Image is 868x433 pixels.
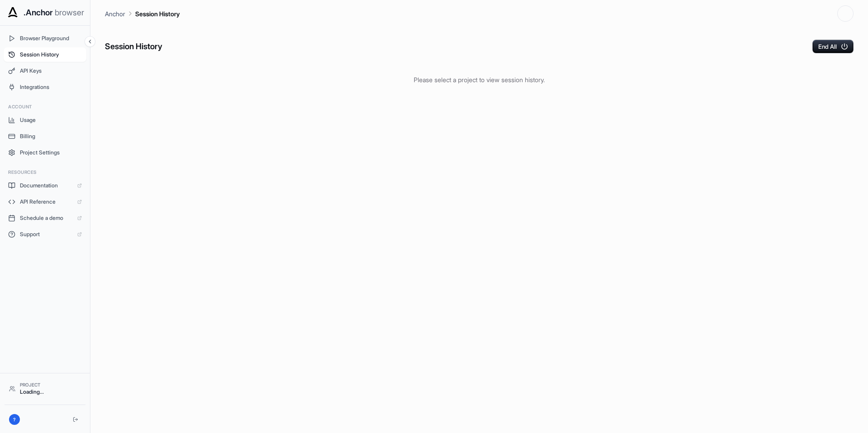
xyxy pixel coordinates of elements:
[4,227,86,242] a: Support
[20,149,82,156] span: Project Settings
[5,378,85,399] button: ProjectLoading...
[20,388,81,396] div: Loading...
[4,64,86,78] button: API Keys
[20,198,73,205] span: API Reference
[4,195,86,209] a: API Reference
[55,6,84,19] span: browser
[20,231,73,238] span: Support
[85,36,95,47] button: Collapse sidebar
[4,145,86,160] button: Project Settings
[20,116,82,124] span: Usage
[13,416,16,423] span: ?
[812,40,854,53] button: End All
[4,178,86,193] a: Documentation
[5,5,20,20] img: Anchor Icon
[8,103,82,110] h3: Account
[8,169,82,176] h3: Resources
[4,129,86,144] button: Billing
[4,211,86,225] a: Schedule a demo
[24,6,53,19] span: .Anchor
[20,182,73,189] span: Documentation
[70,414,81,425] button: Logout
[20,51,82,58] span: Session History
[4,113,86,127] button: Usage
[20,133,82,140] span: Billing
[4,80,86,94] button: Integrations
[105,9,180,19] nav: breadcrumb
[105,75,854,84] p: Please select a project to view session history.
[135,9,180,19] p: Session History
[20,67,82,74] span: API Keys
[4,31,86,46] button: Browser Playground
[20,214,73,222] span: Schedule a demo
[4,47,86,62] button: Session History
[20,35,82,42] span: Browser Playground
[105,9,125,19] p: Anchor
[20,84,82,91] span: Integrations
[105,40,162,53] h6: Session History
[20,382,81,388] div: Project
